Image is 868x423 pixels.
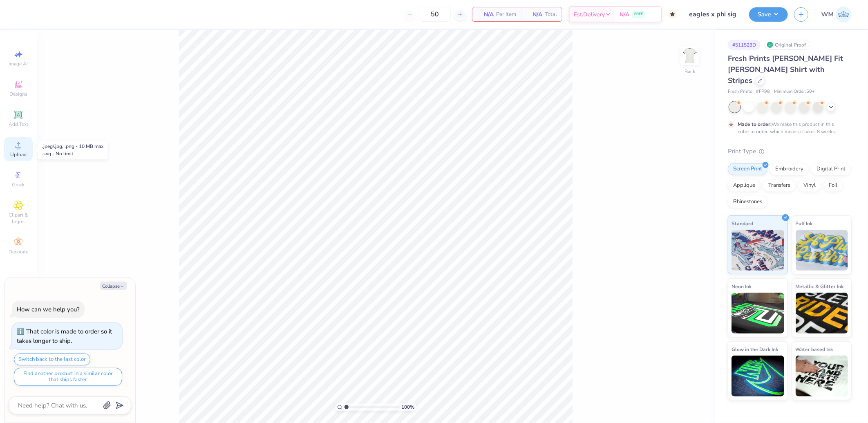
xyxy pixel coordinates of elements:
[738,121,772,128] strong: Made to order:
[634,11,643,17] span: FREE
[732,282,752,291] span: Neon Ink
[732,345,778,354] span: Glow in the Dark Ink
[765,40,810,50] div: Original Proof
[545,10,557,19] span: Total
[496,10,516,19] span: Per Item
[620,10,629,19] span: N/A
[14,368,122,386] button: Find another product in a similar color that ships faster
[728,147,852,156] div: Print Type
[10,151,27,158] span: Upload
[732,230,784,271] img: Standard
[796,356,848,396] img: Water based Ink
[683,6,743,22] input: Untitled Design
[770,163,809,175] div: Embroidery
[526,10,542,19] span: N/A
[419,7,451,22] input: – –
[682,47,698,64] img: Back
[477,10,494,19] span: N/A
[728,88,752,95] span: Fresh Prints
[796,293,848,333] img: Metallic & Glitter Ink
[728,196,767,208] div: Rhinestones
[42,150,103,157] div: .svg - No limit
[732,356,784,396] img: Glow in the Dark Ink
[685,68,695,75] div: Back
[796,345,833,354] span: Water based Ink
[774,88,815,95] span: Minimum Order: 50 +
[732,293,784,333] img: Neon Ink
[738,121,838,135] div: We make this product in this color to order, which means it takes 8 weeks.
[728,54,843,85] span: Fresh Prints [PERSON_NAME] Fit [PERSON_NAME] Shirt with Stripes
[9,60,28,67] span: Image AI
[732,219,753,228] span: Standard
[728,179,761,192] div: Applique
[14,354,90,365] button: Switch back to the last color
[756,88,770,95] span: # FP98
[821,10,834,19] span: WM
[798,179,821,192] div: Vinyl
[796,282,844,291] span: Metallic & Glitter Ink
[836,7,852,22] img: Wilfredo Manabat
[811,163,851,175] div: Digital Print
[17,305,80,313] div: How can we help you?
[12,181,25,188] span: Greek
[100,282,127,290] button: Collapse
[796,219,813,228] span: Puff Ink
[749,7,788,22] button: Save
[728,40,761,50] div: # 511523D
[574,10,605,19] span: Est. Delivery
[821,7,852,22] a: WM
[796,230,848,271] img: Puff Ink
[42,143,103,150] div: .jpeg/.jpg, .png - 10 MB max
[763,179,796,192] div: Transfers
[9,248,28,255] span: Decorate
[823,179,843,192] div: Foil
[728,163,767,175] div: Screen Print
[9,121,28,128] span: Add Text
[4,212,33,225] span: Clipart & logos
[17,327,112,345] div: That color is made to order so it takes longer to ship.
[9,91,27,97] span: Designs
[402,403,415,411] span: 100 %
